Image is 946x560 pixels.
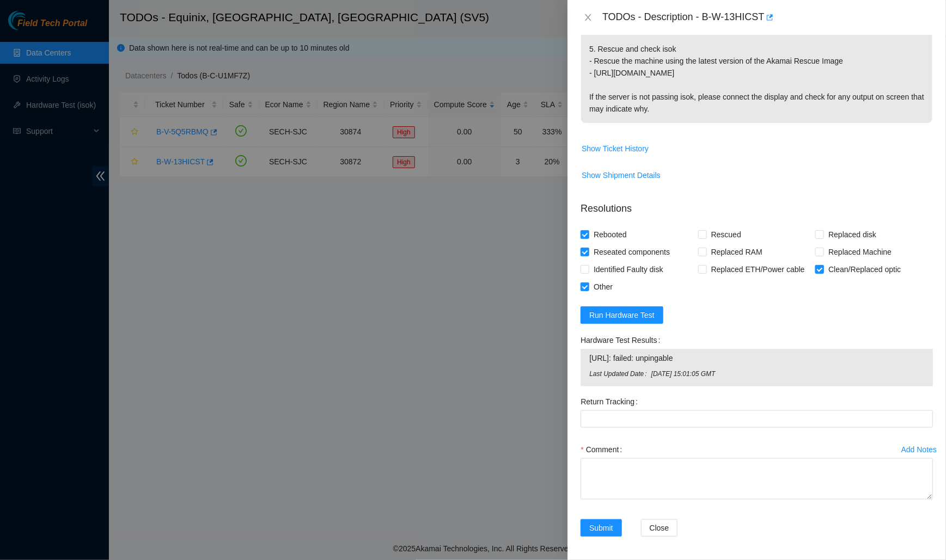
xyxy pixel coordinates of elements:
[901,446,937,453] div: Add Notes
[707,243,767,261] span: Replaced RAM
[589,522,613,534] span: Submit
[582,169,661,181] span: Show Shipment Details
[581,393,642,410] label: Return Tracking
[581,140,649,157] button: Show Ticket History
[589,352,924,364] span: [URL]: failed: unpingable
[589,278,617,296] span: Other
[581,331,664,349] label: Hardware Test Results
[581,167,661,184] button: Show Shipment Details
[589,243,674,261] span: Reseated components
[824,261,905,278] span: Clean/Replaced optic
[582,143,649,155] span: Show Ticket History
[581,306,663,324] button: Run Hardware Test
[641,519,678,537] button: Close
[707,226,746,243] span: Rescued
[651,369,924,379] span: [DATE] 15:01:05 GMT
[589,226,631,243] span: Rebooted
[584,13,593,22] span: close
[581,13,596,23] button: Close
[589,261,668,278] span: Identified Faulty disk
[589,369,651,379] span: Last Updated Date
[581,458,933,500] textarea: Comment
[901,441,937,458] button: Add Notes
[581,193,933,216] p: Resolutions
[581,410,933,428] input: Return Tracking
[707,261,809,278] span: Replaced ETH/Power cable
[824,226,881,243] span: Replaced disk
[824,243,896,261] span: Replaced Machine
[581,441,626,458] label: Comment
[581,519,622,537] button: Submit
[602,9,933,26] div: TODOs - Description - B-W-13HICST
[589,309,655,321] span: Run Hardware Test
[650,522,669,534] span: Close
